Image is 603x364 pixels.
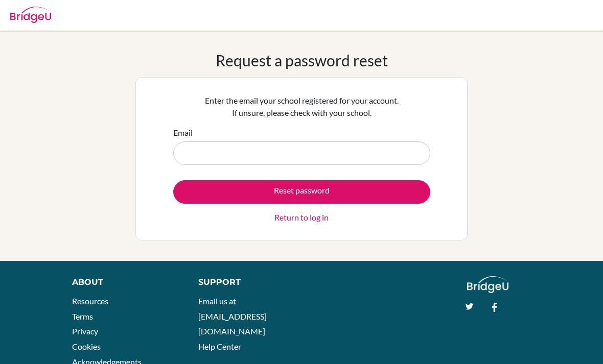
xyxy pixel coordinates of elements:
a: Help Center [198,342,241,351]
label: Email [173,127,193,139]
a: Privacy [72,326,98,336]
img: logo_white@2x-f4f0deed5e89b7ecb1c2cc34c3e3d731f90f0f143d5ea2071677605dd97b5244.png [467,276,508,293]
a: Email us at [EMAIL_ADDRESS][DOMAIN_NAME] [198,296,267,336]
div: About [72,276,175,288]
a: Terms [72,311,93,321]
div: Support [198,276,292,288]
p: Enter the email your school registered for your account. If unsure, please check with your school. [173,94,430,119]
button: Reset password [173,180,430,204]
a: Resources [72,296,108,306]
a: Return to log in [274,211,329,224]
img: Bridge-U [10,7,51,23]
a: Cookies [72,342,101,351]
h1: Request a password reset [216,51,388,69]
